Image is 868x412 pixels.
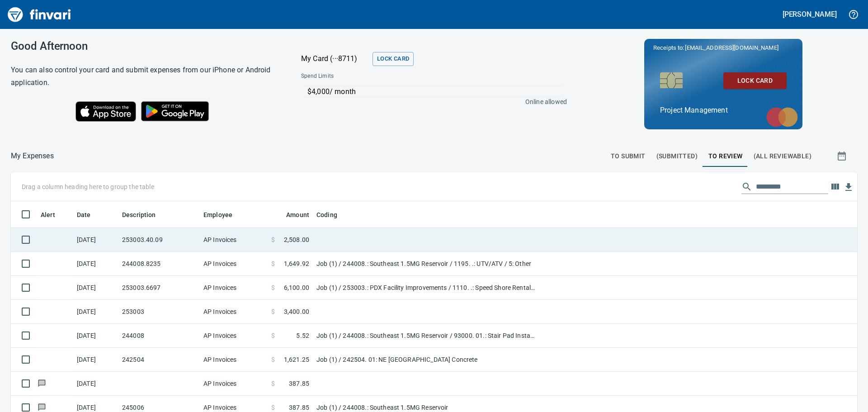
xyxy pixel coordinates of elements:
[118,252,200,276] td: 244008.8235
[274,209,309,220] span: Amount
[118,276,200,300] td: 253003.6697
[77,209,91,220] span: Date
[118,348,200,372] td: 242504
[313,276,539,300] td: Job (1) / 253003.: PDX Facility Improvements / 1110. .: Speed Shore Rental (ea) / 5: Other
[783,9,837,19] h5: [PERSON_NAME]
[136,96,214,126] img: Get it on Google Play
[294,97,567,106] p: Online allowed
[271,379,275,388] span: $
[200,372,268,396] td: AP Invoices
[203,209,232,220] span: Employee
[73,324,118,348] td: [DATE]
[122,209,156,220] span: Description
[780,7,839,21] button: [PERSON_NAME]
[762,103,802,132] img: mastercard.svg
[271,355,275,364] span: $
[73,252,118,276] td: [DATE]
[611,151,646,162] span: To Submit
[22,182,154,191] p: Drag a column heading here to group the table
[373,52,414,66] button: Lock Card
[828,180,842,194] button: Choose columns to display
[11,151,54,161] p: My Expenses
[313,252,539,276] td: Job (1) / 244008.: Southeast 1.5MG Reservoir / 1195. .: UTV/ATV / 5: Other
[75,101,136,122] img: Download on the App Store
[723,72,787,89] button: Lock Card
[73,228,118,252] td: [DATE]
[41,209,67,220] span: Alert
[289,379,309,388] span: 387.85
[200,300,268,324] td: AP Invoices
[708,151,743,162] span: To Review
[316,209,337,220] span: Coding
[307,86,562,97] p: $4,000 / month
[11,40,278,52] h3: Good Afternoon
[118,324,200,348] td: 244008
[118,228,200,252] td: 253003.40.09
[316,209,349,220] span: Coding
[11,64,278,89] h6: You can also control your card and submit expenses from our iPhone or Android application.
[284,307,309,316] span: 3,400.00
[313,348,539,372] td: Job (1) / 242504. 01: NE [GEOGRAPHIC_DATA] Concrete
[200,324,268,348] td: AP Invoices
[684,43,779,52] span: [EMAIL_ADDRESS][DOMAIN_NAME]
[37,380,47,386] span: Has messages
[271,331,275,340] span: $
[122,209,168,220] span: Description
[271,307,275,316] span: $
[660,105,787,116] p: Project Management
[828,145,857,167] button: Show transactions within a particular date range
[73,348,118,372] td: [DATE]
[271,403,275,412] span: $
[41,209,55,220] span: Alert
[200,228,268,252] td: AP Invoices
[271,235,275,244] span: $
[271,259,275,268] span: $
[286,209,309,220] span: Amount
[284,283,309,292] span: 6,100.00
[296,331,309,340] span: 5.52
[289,403,309,412] span: 387.85
[656,151,698,162] span: (Submitted)
[731,75,779,86] span: Lock Card
[37,404,47,410] span: Has messages
[73,276,118,300] td: [DATE]
[11,151,54,161] nav: breadcrumb
[200,276,268,300] td: AP Invoices
[653,43,793,52] p: Receipts to:
[284,355,309,364] span: 1,621.25
[73,300,118,324] td: [DATE]
[77,209,103,220] span: Date
[301,53,369,64] p: My Card (···8711)
[271,283,275,292] span: $
[200,252,268,276] td: AP Invoices
[5,4,73,25] img: Finvari
[73,372,118,396] td: [DATE]
[284,259,309,268] span: 1,649.92
[301,72,449,81] span: Spend Limits
[377,54,409,64] span: Lock Card
[203,209,244,220] span: Employee
[118,300,200,324] td: 253003
[313,324,539,348] td: Job (1) / 244008.: Southeast 1.5MG Reservoir / 93000. 01.: Stair Pad Installation / 3: Material
[842,180,855,194] button: Download table
[200,348,268,372] td: AP Invoices
[284,235,309,244] span: 2,508.00
[754,151,811,162] span: (All Reviewable)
